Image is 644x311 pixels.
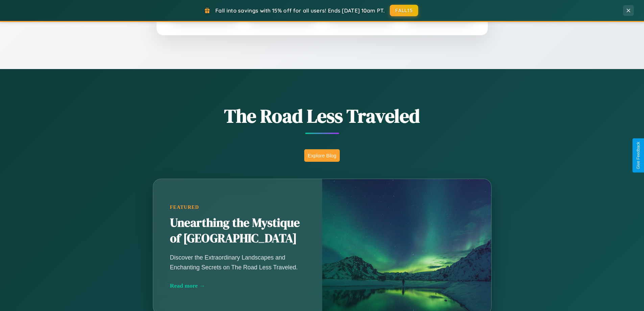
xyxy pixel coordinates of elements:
p: Discover the Extraordinary Landscapes and Enchanting Secrets on The Road Less Traveled. [170,253,305,272]
h1: The Road Less Traveled [119,103,525,129]
button: Explore Blog [304,149,340,162]
button: FALL15 [390,5,418,16]
div: Read more → [170,282,305,289]
span: Fall into savings with 15% off for all users! Ends [DATE] 10am PT. [215,7,385,14]
div: Give Feedback [636,142,641,169]
div: Featured [170,204,305,210]
h2: Unearthing the Mystique of [GEOGRAPHIC_DATA] [170,215,305,246]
